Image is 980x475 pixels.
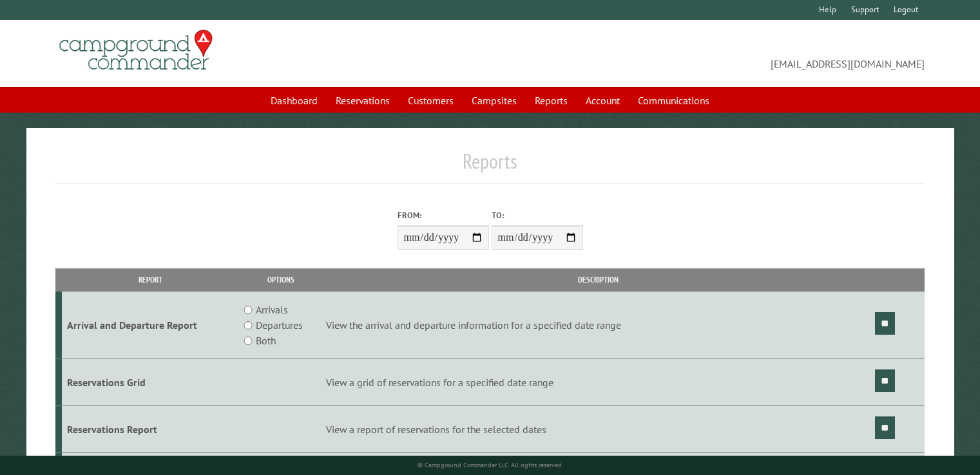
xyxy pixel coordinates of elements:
[324,359,873,406] td: View a grid of reservations for a specified date range
[578,88,628,113] a: Account
[418,461,563,469] small: © Campground Commander LLC. All rights reserved.
[238,268,324,291] th: Options
[324,268,873,291] th: Description
[328,88,398,113] a: Reservations
[62,405,238,452] td: Reservations Report
[464,88,524,113] a: Campsites
[256,302,288,317] label: Arrivals
[62,292,238,359] td: Arrival and Departure Report
[324,405,873,452] td: View a report of reservations for the selected dates
[492,209,583,221] label: To:
[490,35,925,71] span: [EMAIL_ADDRESS][DOMAIN_NAME]
[62,268,238,291] th: Report
[263,88,325,113] a: Dashboard
[527,88,575,113] a: Reports
[324,292,873,359] td: View the arrival and departure information for a specified date range
[630,88,717,113] a: Communications
[62,359,238,406] td: Reservations Grid
[55,25,216,75] img: Campground Commander
[398,209,489,221] label: From:
[55,149,925,184] h1: Reports
[256,317,303,333] label: Departures
[400,88,461,113] a: Customers
[256,333,276,348] label: Both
